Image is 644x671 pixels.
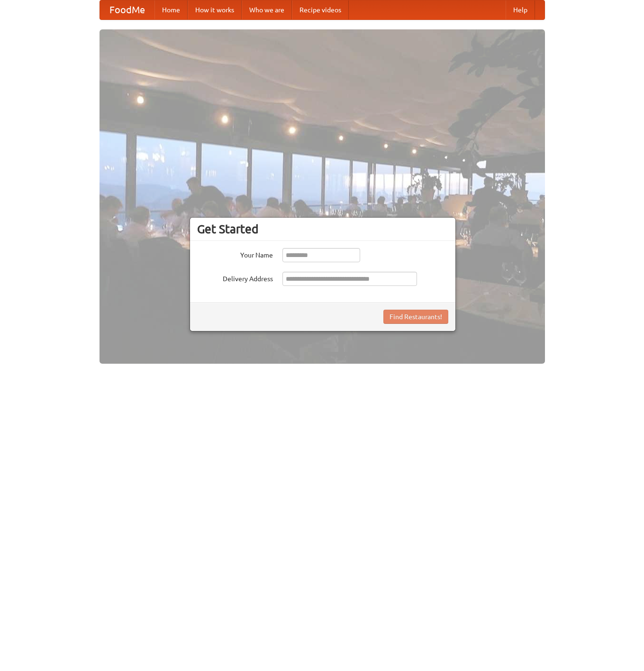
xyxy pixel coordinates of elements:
[242,0,292,19] a: Who we are
[506,0,535,19] a: Help
[197,272,273,284] label: Delivery Address
[188,0,242,19] a: How it works
[100,0,154,19] a: FoodMe
[383,310,448,324] button: Find Restaurants!
[292,0,349,19] a: Recipe videos
[154,0,188,19] a: Home
[197,248,273,260] label: Your Name
[197,222,448,236] h3: Get Started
